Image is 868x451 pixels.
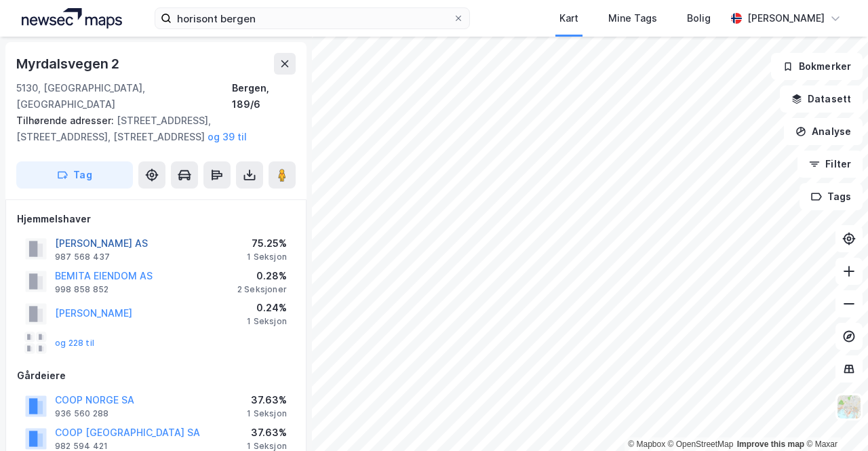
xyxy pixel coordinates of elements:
button: Filter [797,151,863,178]
iframe: Chat Widget [800,386,868,451]
div: 1 Seksjon [247,252,287,262]
div: Myrdalsvegen 2 [16,53,122,75]
div: 37.63% [247,392,287,408]
a: Improve this map [737,439,804,449]
div: 2 Seksjoner [237,284,287,295]
div: Hjemmelshaver [17,211,295,227]
div: 75.25% [247,235,287,252]
div: Bolig [687,10,711,26]
div: 5130, [GEOGRAPHIC_DATA], [GEOGRAPHIC_DATA] [16,80,232,113]
div: 1 Seksjon [247,408,287,419]
button: Tags [800,183,863,210]
input: Søk på adresse, matrikkel, gårdeiere, leietakere eller personer [172,8,453,28]
div: 987 568 437 [55,252,110,262]
button: Bokmerker [771,53,863,80]
img: logo.a4113a55bc3d86da70a041830d287a7e.svg [22,8,122,28]
button: Analyse [784,118,863,145]
div: 37.63% [247,425,287,441]
div: 998 858 852 [55,284,108,295]
div: 0.28% [237,268,287,284]
div: Bergen, 189/6 [232,80,296,113]
div: [PERSON_NAME] [747,10,825,26]
div: Kart [559,10,578,26]
a: OpenStreetMap [668,439,734,449]
span: Tilhørende adresser: [16,115,117,126]
button: Datasett [780,85,863,113]
div: Mine Tags [608,10,657,26]
div: Gårdeiere [17,368,295,384]
div: 936 560 288 [55,408,108,419]
div: Kontrollprogram for chat [800,386,868,451]
button: Tag [16,161,133,189]
div: [STREET_ADDRESS], [STREET_ADDRESS], [STREET_ADDRESS] [16,113,285,145]
div: 1 Seksjon [247,316,287,327]
a: Mapbox [628,439,665,449]
div: 0.24% [247,300,287,316]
